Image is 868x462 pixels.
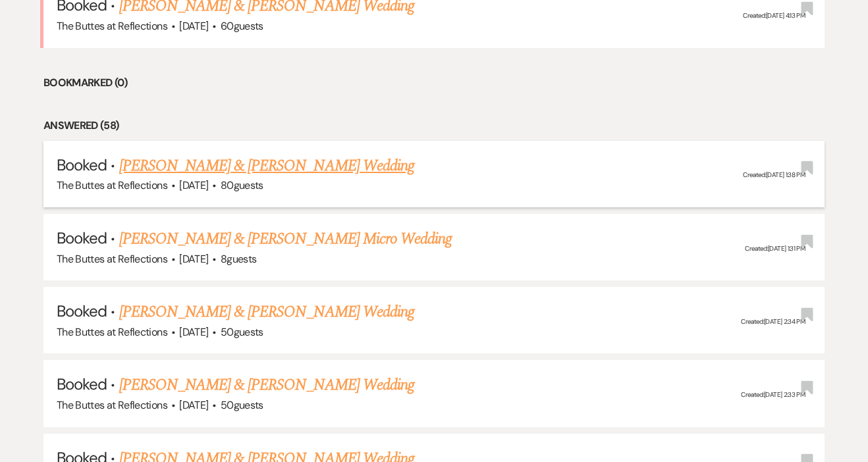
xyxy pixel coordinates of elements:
[741,390,805,399] span: Created: [DATE] 2:33 PM
[119,373,414,397] a: [PERSON_NAME] & [PERSON_NAME] Wedding
[179,19,208,33] span: [DATE]
[57,374,107,394] span: Booked
[119,300,414,324] a: [PERSON_NAME] & [PERSON_NAME] Wedding
[743,11,805,20] span: Created: [DATE] 4:13 PM
[179,178,208,192] span: [DATE]
[179,325,208,339] span: [DATE]
[57,178,167,192] span: The Buttes at Reflections
[743,171,805,180] span: Created: [DATE] 1:38 PM
[57,301,107,321] span: Booked
[745,244,805,253] span: Created: [DATE] 1:31 PM
[43,74,825,91] li: Bookmarked (0)
[119,227,452,251] a: [PERSON_NAME] & [PERSON_NAME] Micro Wedding
[57,19,167,33] span: The Buttes at Reflections
[221,252,257,266] span: 8 guests
[741,317,805,326] span: Created: [DATE] 2:34 PM
[221,325,263,339] span: 50 guests
[221,19,263,33] span: 60 guests
[57,155,107,175] span: Booked
[119,154,414,178] a: [PERSON_NAME] & [PERSON_NAME] Wedding
[57,252,167,266] span: The Buttes at Reflections
[221,398,263,412] span: 50 guests
[179,398,208,412] span: [DATE]
[57,398,167,412] span: The Buttes at Reflections
[179,252,208,266] span: [DATE]
[57,325,167,339] span: The Buttes at Reflections
[57,228,107,248] span: Booked
[221,178,263,192] span: 80 guests
[43,117,825,134] li: Answered (58)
